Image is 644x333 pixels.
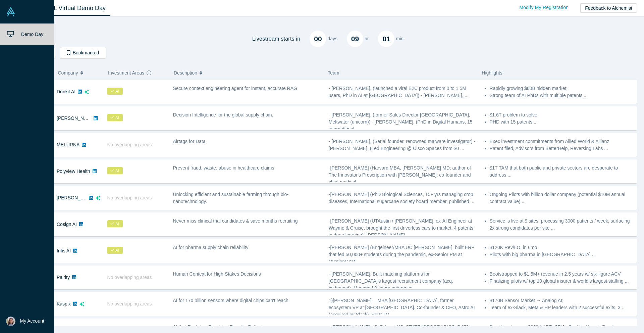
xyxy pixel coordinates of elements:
span: Team [328,70,339,76]
a: Kaspix [57,301,71,306]
span: Highlights [482,70,502,76]
a: Infis AI [57,248,71,253]
span: - [PERSON_NAME], (Serial founder, renowned malware investigator) - [PERSON_NAME], (Led Engineerin... [329,139,475,151]
a: Modify My Registration [512,2,576,13]
span: Decision Intelligence for the global supply chain. [173,112,273,117]
span: No overlapping areas [107,301,152,306]
span: AI [107,114,123,121]
li: 3 paid customers, $218K ARR, $5M+ Qualified Leads Pipeline [490,324,633,331]
button: Bookmarked [60,47,106,59]
span: -[PERSON_NAME] (Harvard MBA, [PERSON_NAME] MD; author of The Innovator's Prescription with [PERSO... [329,165,471,185]
li: Ongoing Pilots with billion dollar company (potential $10M annual contract value) ... [490,191,633,205]
span: Description [174,66,197,80]
span: Investment Areas [108,66,144,80]
li: Finalizing pilots w/ top 10 global insurer & world's largest staffing ... [490,278,633,285]
svg: dsa ai sparkles [79,302,84,306]
a: Class XL Virtual Demo Day [28,0,110,16]
a: MELURNA [57,142,79,147]
li: Rapidly growing $60B hidden market; [490,85,633,92]
span: No overlapping areas [107,142,152,147]
span: 1)[PERSON_NAME] —MBA [GEOGRAPHIC_DATA], former ecosystem VP at [GEOGRAPHIC_DATA]. Co-founder & CE... [329,298,475,317]
li: $1T TAM that both public and private sectors are desperate to address ... [490,164,633,179]
span: My Account [20,318,44,325]
p: days [327,35,337,42]
span: Airtags for Data [173,139,206,144]
span: AI [107,167,123,174]
span: No overlapping areas [107,275,152,280]
span: AI [107,220,123,227]
h4: Livestream starts in [252,36,301,42]
span: - [PERSON_NAME], (former Sales Director [GEOGRAPHIC_DATA], Meltwater (unicorn)) - [PERSON_NAME], ... [329,112,473,132]
p: hr [365,35,369,42]
span: -[PERSON_NAME] (PhD Biological Sciences, 15+ yrs managing crop diseases, International sugarcane ... [329,192,474,204]
span: Unlocking efficient and sustainable farming through bio-nanotechnology. [173,192,289,204]
div: 01 [378,31,394,47]
li: $1.6T problem to solve [490,111,633,118]
span: AI that Reclaims Physician Time for Patients [173,324,265,330]
button: Company [58,66,101,80]
svg: dsa ai sparkles [84,90,89,94]
svg: dsa ai sparkles [96,196,100,200]
a: Cosign AI [57,222,77,227]
span: Demo Day [21,32,43,37]
button: Feedback to Alchemist [580,3,637,13]
a: [PERSON_NAME] [57,115,95,121]
span: Never miss clinical trial candidates & save months recruiting [173,218,298,224]
span: AI for pharma supply chain reliability [173,245,249,250]
span: Human Context for High-Stakes Decisions [173,271,261,277]
span: AI [107,88,123,95]
a: Donkit AI [57,89,75,94]
span: Prevent fraud, waste, abuse in healthcare claims [173,165,274,171]
span: Secure context engineering agent for instant, accurate RAG [173,86,297,91]
img: Cindy Wei's Account [6,317,15,326]
li: $120K Rev/LOI in 6mo [490,244,633,251]
a: Pairity [57,275,70,280]
li: Pilots with big pharma in [GEOGRAPHIC_DATA] ... [490,251,633,258]
div: 00 [310,31,326,47]
span: AI for 170 billion sensors where digital chips can't reach [173,298,288,303]
li: Patent filed, Advisors from BetterHelp, Reversing Labs ... [490,145,633,152]
span: Company [58,66,78,80]
span: AI [107,247,123,254]
li: PHD with 15 patents ... [490,118,633,126]
li: Bootstrapped to $1.5M+ revenue in 2.5 years w/ six-figure ACV [490,271,633,278]
a: Polyview Health [57,169,90,174]
span: - [PERSON_NAME]: Built matching platforms for [GEOGRAPHIC_DATA]'s largest recruitment company (ac... [329,271,453,291]
span: -[PERSON_NAME] (UTAustin / [PERSON_NAME], ex-AI Engineer at Waymo & Cruise, brought the first dri... [329,218,473,238]
li: Strong team of AI PhDs with multiple patents ... [490,92,633,99]
span: -[PERSON_NAME] (Engeineer/MBA UC [PERSON_NAME], built ERP that fed 50,000+ students during the pa... [329,245,475,264]
img: Alchemist Vault Logo [6,7,15,16]
li: Team of ex-Slack, Meta & HP leaders with 2 successful exits, 3 ... [490,304,633,311]
li: $170B Sensor Market → Analog AI; [490,297,633,304]
a: [PERSON_NAME] [57,195,95,200]
span: No overlapping areas [107,195,152,200]
button: My Account [6,317,44,326]
li: Service is live at 9 sites, processing 3000 patients / week, surfacing 2x strong candidates per s... [490,218,633,232]
span: - [PERSON_NAME], (launched a viral B2C product from 0 to 1.5M users, PhD in AI at [GEOGRAPHIC_DAT... [329,86,469,98]
li: Exec investment commitments from Allied World & Allianz [490,138,633,145]
button: Description [174,66,321,80]
p: min [396,35,404,42]
div: 09 [347,31,363,47]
